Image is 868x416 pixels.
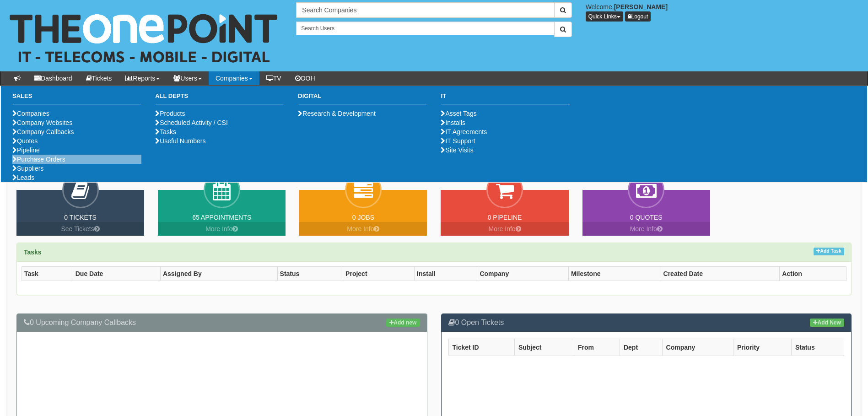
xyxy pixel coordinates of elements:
[22,267,73,281] th: Task
[12,137,38,145] a: Quotes
[810,319,844,327] a: Add New
[12,93,141,104] h3: Sales
[277,267,343,281] th: Status
[155,137,205,145] a: Useful Numbers
[441,146,473,154] a: Site Visits
[441,110,476,117] a: Asset Tags
[661,267,780,281] th: Created Date
[614,3,668,11] b: [PERSON_NAME]
[579,2,868,22] div: Welcome,
[791,339,844,356] th: Status
[259,71,288,85] a: TV
[441,222,568,236] a: More Info
[119,71,167,85] a: Reports
[477,267,569,281] th: Company
[155,128,176,135] a: Tasks
[209,71,259,85] a: Companies
[298,110,376,117] a: Research & Development
[299,222,427,236] a: More Info
[155,110,185,117] a: Products
[586,11,623,22] button: Quick Links
[630,214,663,221] a: 0 Quotes
[574,339,620,356] th: From
[27,71,79,85] a: Dashboard
[192,214,251,221] a: 65 Appointments
[343,267,415,281] th: Project
[12,156,65,163] a: Purchase Orders
[12,110,49,117] a: Companies
[448,319,845,327] h3: 0 Open Tickets
[620,339,662,356] th: Dept
[298,93,427,104] h3: Digital
[662,339,733,356] th: Company
[733,339,791,356] th: Priority
[296,22,554,35] input: Search Users
[415,267,477,281] th: Install
[12,174,34,181] a: Leads
[24,319,420,327] h3: 0 Upcoming Company Callbacks
[386,319,420,327] a: Add new
[296,2,554,18] input: Search Companies
[625,11,651,22] a: Logout
[488,214,522,221] a: 0 Pipeline
[288,71,322,85] a: OOH
[780,267,846,281] th: Action
[441,119,465,126] a: Installs
[514,339,574,356] th: Subject
[12,128,74,135] a: Company Callbacks
[24,249,42,256] strong: Tasks
[155,93,284,104] h3: All Depts
[158,222,286,236] a: More Info
[441,128,487,135] a: IT Agreements
[160,267,277,281] th: Assigned By
[441,137,475,145] a: IT Support
[12,146,40,154] a: Pipeline
[352,214,374,221] a: 0 Jobs
[155,119,228,126] a: Scheduled Activity / CSI
[12,165,43,172] a: Suppliers
[79,71,119,85] a: Tickets
[441,93,570,104] h3: IT
[64,214,97,221] a: 0 Tickets
[73,267,160,281] th: Due Date
[167,71,209,85] a: Users
[16,222,144,236] a: See Tickets
[582,222,710,236] a: More Info
[568,267,661,281] th: Milestone
[448,339,514,356] th: Ticket ID
[814,248,844,255] a: Add Task
[12,119,72,126] a: Company Websites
